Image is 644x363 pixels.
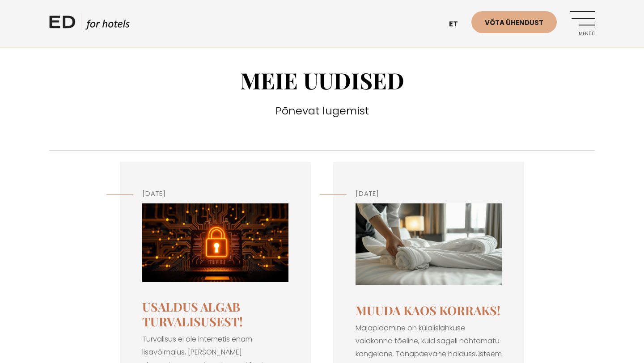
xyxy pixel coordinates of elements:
a: Menüü [570,11,595,36]
h1: MEIE UUDISED [49,67,595,94]
img: Housekeeping I Modern hotel PMS BOUK [356,203,502,285]
h3: Põnevat lugemist [49,103,595,119]
h5: [DATE] [142,189,288,199]
a: Võta ühendust [471,11,557,33]
h5: [DATE] [356,189,502,199]
a: et [445,13,471,35]
a: Muuda kaos korraks! [356,302,500,318]
span: Menüü [570,31,595,37]
a: ED HOTELS [49,13,130,36]
a: Usaldus algab turvalisusest! [142,299,243,329]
